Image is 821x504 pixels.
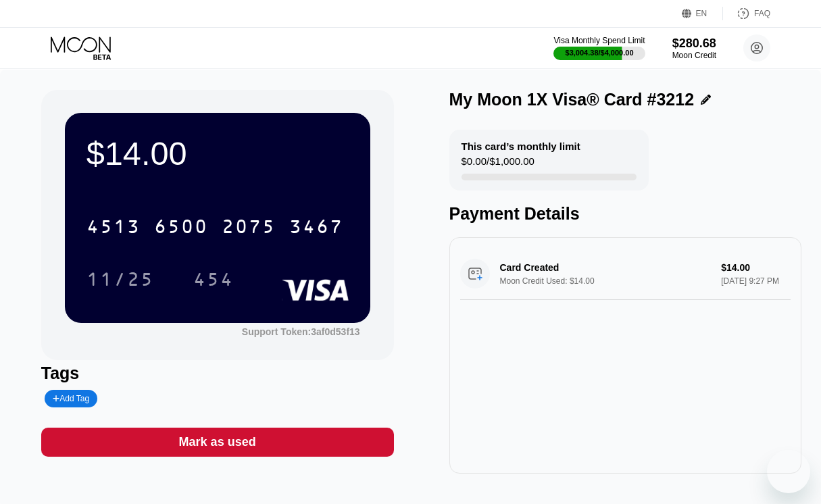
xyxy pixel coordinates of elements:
[179,434,256,450] div: Mark as used
[696,9,707,18] div: EN
[682,7,723,20] div: EN
[553,36,645,45] div: Visa Monthly Spend Limit
[462,155,534,174] div: $0.00 / $1,000.00
[53,394,89,403] div: Add Tag
[723,7,770,20] div: FAQ
[767,450,810,493] iframe: Button to launch messaging window
[672,51,716,60] div: Moon Credit
[222,218,276,239] div: 2075
[754,9,770,18] div: FAQ
[462,141,580,152] div: This card’s monthly limit
[86,218,141,239] div: 4513
[242,326,360,337] div: Support Token:3af0d53f13
[78,209,351,243] div: 4513650020753467
[672,36,716,60] div: $280.68Moon Credit
[41,428,394,457] div: Mark as used
[449,90,695,109] div: My Moon 1X Visa® Card #3212
[242,326,360,337] div: Support Token: 3af0d53f13
[449,204,802,224] div: Payment Details
[76,262,164,296] div: 11/25
[86,134,349,172] div: $14.00
[566,49,634,57] div: $3,004.38 / $4,000.00
[672,36,716,51] div: $280.68
[45,390,97,407] div: Add Tag
[183,262,244,296] div: 454
[553,36,645,60] div: Visa Monthly Spend Limit$3,004.38/$4,000.00
[289,218,343,239] div: 3467
[86,270,154,292] div: 11/25
[193,270,234,292] div: 454
[154,218,208,239] div: 6500
[41,363,394,383] div: Tags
